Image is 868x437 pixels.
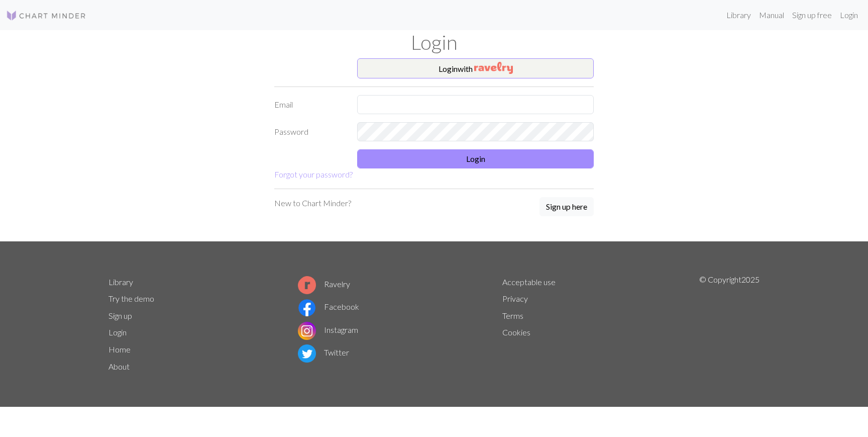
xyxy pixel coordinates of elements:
a: Sign up free [788,5,836,25]
a: Ravelry [298,279,350,289]
img: Instagram logo [298,322,316,340]
a: Manual [755,5,788,25]
a: About [108,362,130,371]
a: Acceptable use [502,277,556,287]
img: Logo [6,10,86,22]
img: Ravelry [474,62,513,74]
a: Sign up [108,311,132,320]
a: Library [722,5,755,25]
button: Loginwith [357,58,594,78]
a: Forgot your password? [274,169,353,179]
a: Sign up here [539,197,594,217]
a: Try the demo [108,294,154,303]
button: Login [357,149,594,168]
a: Library [108,277,133,287]
a: Home [108,344,131,354]
label: Password [268,122,351,141]
h1: Login [102,30,766,54]
label: Email [268,95,351,114]
p: New to Chart Minder? [274,197,351,209]
a: Login [108,327,127,337]
p: © Copyright 2025 [699,274,759,375]
img: Facebook logo [298,299,316,317]
a: Login [836,5,862,25]
a: Instagram [298,325,358,334]
a: Facebook [298,302,359,311]
img: Ravelry logo [298,276,316,294]
a: Twitter [298,347,349,357]
a: Cookies [502,327,530,337]
a: Terms [502,311,523,320]
img: Twitter logo [298,344,316,363]
button: Sign up here [539,197,594,216]
a: Privacy [502,294,528,303]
